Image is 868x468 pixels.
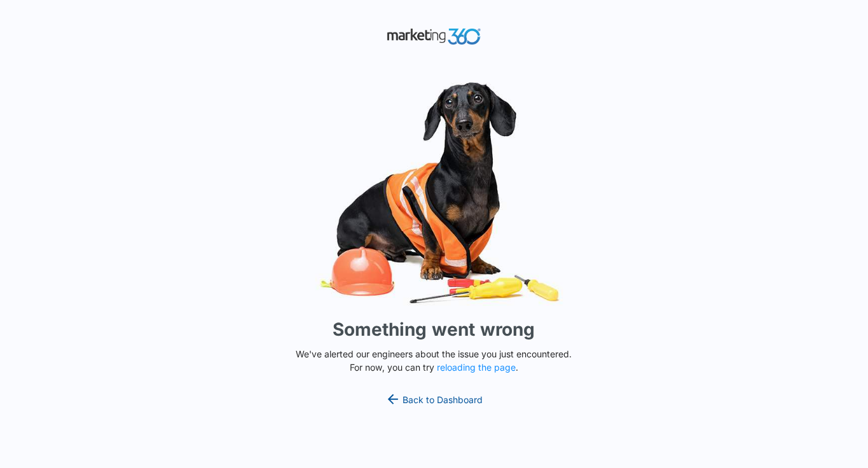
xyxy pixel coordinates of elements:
button: reloading the page [437,362,516,373]
img: Sad Dog [244,74,625,312]
h1: Something went wrong [333,316,535,343]
a: Back to Dashboard [385,392,483,407]
p: We've alerted our engineers about the issue you just encountered. For now, you can try . [291,347,577,374]
img: Marketing 360 Logo [387,25,482,48]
